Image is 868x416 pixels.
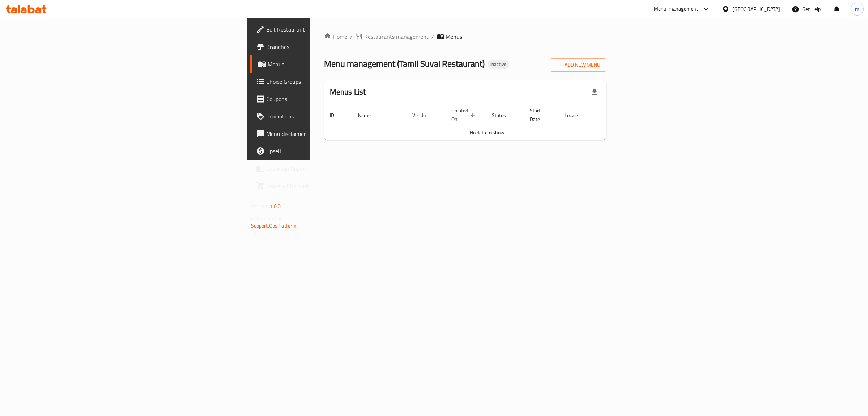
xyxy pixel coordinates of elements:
[266,112,387,121] span: Promotions
[250,38,392,55] a: Branches
[431,32,434,41] li: /
[270,201,281,211] span: 1.0.0
[855,5,859,13] span: m
[324,104,650,140] table: enhanced table
[266,25,387,34] span: Edit Restaurant
[732,5,780,13] div: [GEOGRAPHIC_DATA]
[250,55,392,73] a: Menus
[251,221,297,230] a: Support.OpsPlatform
[324,55,485,72] span: Menu management ( Tamil Suvai Restaurant )
[266,42,387,51] span: Branches
[596,104,650,126] th: Actions
[251,214,284,223] span: Get support on:
[251,201,269,211] span: Version:
[268,60,387,68] span: Menus
[488,61,509,67] span: Inactive
[266,95,387,103] span: Coupons
[250,177,392,195] a: Grocery Checklist
[250,21,392,38] a: Edit Restaurant
[250,108,392,125] a: Promotions
[266,129,387,138] span: Menu disclaimer
[556,61,600,70] span: Add New Menu
[266,147,387,155] span: Upsell
[330,87,366,97] h2: Menus List
[412,111,437,120] span: Vendor
[358,111,380,120] span: Name
[250,160,392,177] a: Coverage Report
[266,164,387,173] span: Coverage Report
[470,128,505,137] span: No data to show
[550,58,606,72] button: Add New Menu
[446,32,462,41] span: Menus
[250,90,392,108] a: Coupons
[266,182,387,190] span: Grocery Checklist
[250,125,392,142] a: Menu disclaimer
[330,111,344,120] span: ID
[586,83,603,101] div: Export file
[250,142,392,160] a: Upsell
[364,32,429,41] span: Restaurants management
[250,73,392,90] a: Choice Groups
[492,111,515,120] span: Status
[530,106,550,124] span: Start Date
[654,5,698,13] div: Menu-management
[565,111,587,120] span: Locale
[324,32,607,41] nav: breadcrumb
[451,106,477,124] span: Created On
[266,77,387,86] span: Choice Groups
[488,60,509,69] div: Inactive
